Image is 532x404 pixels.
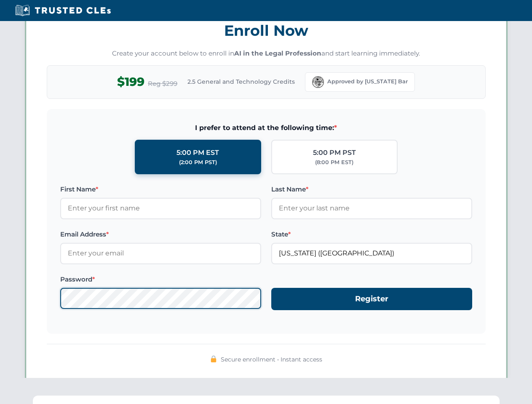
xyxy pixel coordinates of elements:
[47,17,486,44] h3: Enroll Now
[179,158,217,167] div: (2:00 PM PST)
[271,198,472,219] input: Enter your last name
[327,77,408,86] span: Approved by [US_STATE] Bar
[176,147,219,158] div: 5:00 PM EST
[271,243,472,264] input: Florida (FL)
[271,288,472,310] button: Register
[13,4,113,17] img: Trusted CLEs
[271,184,472,194] label: Last Name
[60,184,261,194] label: First Name
[221,355,322,364] span: Secure enrollment • Instant access
[60,229,261,239] label: Email Address
[234,49,321,57] strong: AI in the Legal Profession
[60,243,261,264] input: Enter your email
[148,79,177,89] span: Reg $299
[187,77,295,86] span: 2.5 General and Technology Credits
[210,356,217,362] img: 🔒
[271,229,472,239] label: State
[315,158,353,167] div: (8:00 PM EST)
[47,49,486,58] p: Create your account below to enroll in and start learning immediately.
[60,198,261,219] input: Enter your first name
[312,76,324,88] img: Florida Bar
[60,274,261,284] label: Password
[117,72,144,91] span: $199
[313,147,356,158] div: 5:00 PM PST
[60,122,472,133] span: I prefer to attend at the following time:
